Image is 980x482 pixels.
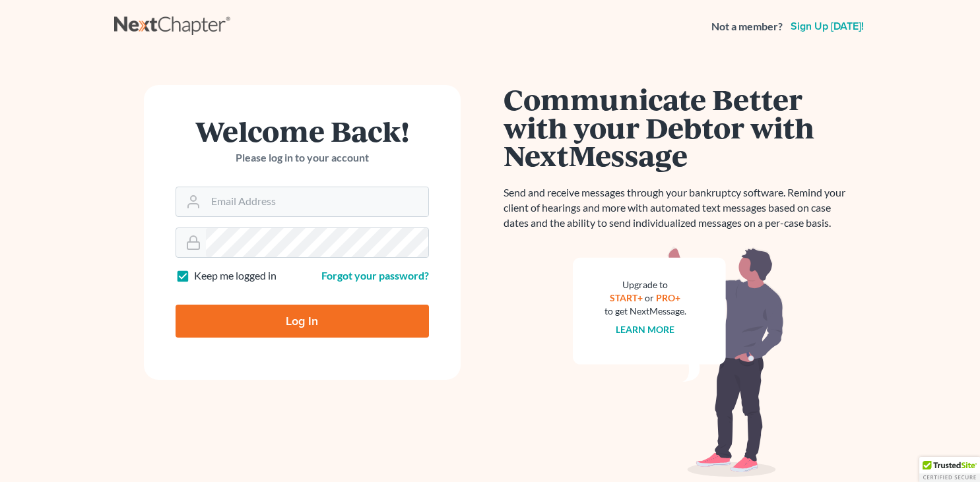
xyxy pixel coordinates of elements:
h1: Welcome Back! [176,117,429,145]
a: Learn more [616,324,674,335]
img: nextmessage_bg-59042aed3d76b12b5cd301f8e5b87938c9018125f34e5fa2b7a6b67550977c72.svg [573,247,784,477]
p: Please log in to your account [176,150,429,166]
label: Keep me logged in [194,268,277,284]
div: Upgrade to [604,278,686,291]
a: START+ [610,292,643,303]
input: Email Address [206,187,428,216]
input: Log In [176,305,429,338]
p: Send and receive messages through your bankruptcy software. Remind your client of hearings and mo... [504,185,853,231]
div: TrustedSite Certified [919,457,980,482]
a: Sign up [DATE]! [788,21,866,32]
div: to get NextMessage. [604,305,686,318]
a: PRO+ [656,292,680,303]
h1: Communicate Better with your Debtor with NextMessage [504,85,853,169]
strong: Not a member? [711,19,783,34]
a: Forgot your password? [321,269,429,282]
span: or [645,292,654,303]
